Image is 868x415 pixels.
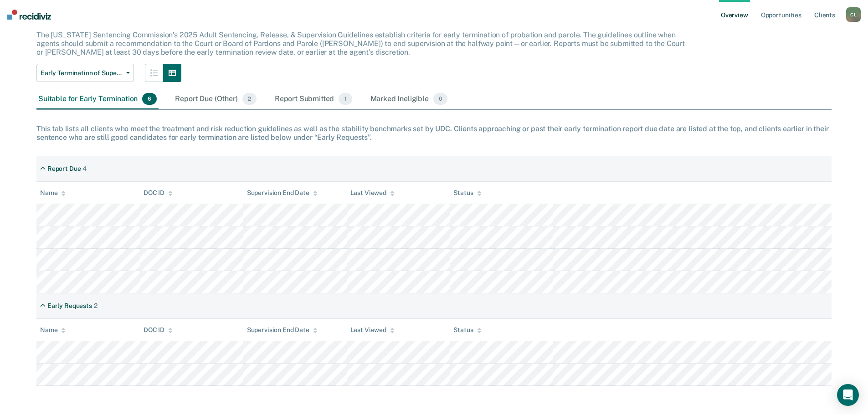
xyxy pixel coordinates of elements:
[350,189,395,197] div: Last Viewed
[36,298,101,313] div: Early Requests2
[144,326,173,334] div: DOC ID
[47,302,92,310] div: Early Requests
[36,64,134,82] button: Early Termination of Supervision
[173,89,258,109] div: Report Due (Other)2
[247,189,318,197] div: Supervision End Date
[7,10,51,20] img: Recidiviz
[36,89,159,109] div: Suitable for Early Termination6
[82,165,87,173] div: 4
[837,384,859,406] div: Open Intercom Messenger
[453,189,481,197] div: Status
[846,7,861,22] button: CL
[433,93,447,105] span: 0
[47,165,81,173] div: Report Due
[339,93,352,105] span: 1
[142,93,157,105] span: 6
[94,302,98,310] div: 2
[369,89,450,109] div: Marked Ineligible0
[36,124,832,142] div: This tab lists all clients who meet the treatment and risk reduction guidelines as well as the st...
[36,31,685,56] p: The [US_STATE] Sentencing Commission’s 2025 Adult Sentencing, Release, & Supervision Guidelines e...
[36,161,90,176] div: Report Due4
[41,69,123,77] span: Early Termination of Supervision
[40,326,66,334] div: Name
[242,93,257,105] span: 2
[453,326,481,334] div: Status
[846,7,861,22] div: C L
[350,326,395,334] div: Last Viewed
[247,326,318,334] div: Supervision End Date
[273,89,354,109] div: Report Submitted1
[144,189,173,197] div: DOC ID
[40,189,66,197] div: Name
